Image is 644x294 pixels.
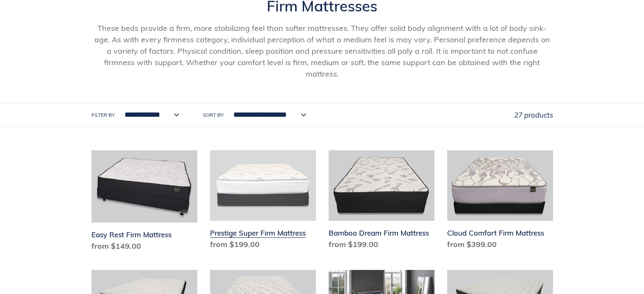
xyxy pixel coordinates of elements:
[329,150,434,253] a: Bamboo Dream Firm Mattress
[203,111,224,119] label: Sort by
[91,150,197,255] a: Easy Rest Firm Mattress
[514,110,553,119] span: 27 products
[210,150,316,253] a: Prestige Super Firm Mattress
[91,111,115,119] label: Filter by
[94,23,550,79] span: These beds provide a firm, more stabilizing feel than softer mattresses. They offer solid body al...
[447,150,553,253] a: Cloud Comfort Firm Mattress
